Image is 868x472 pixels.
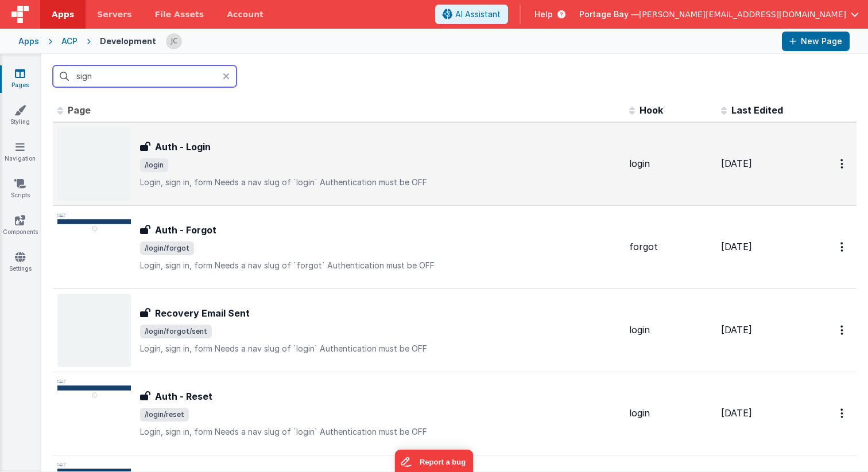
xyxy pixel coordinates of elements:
[834,318,852,342] button: Options
[140,260,620,271] p: Login, sign in, form Needs a nav slug of `forgot` Authentication must be OFF
[140,177,620,188] p: Login, sign in, form Needs a nav slug of `login` Authentication must be OFF
[155,9,204,20] span: File Assets
[721,158,752,169] span: [DATE]
[639,9,846,20] span: [PERSON_NAME][EMAIL_ADDRESS][DOMAIN_NAME]
[629,240,712,253] div: forgot
[140,426,620,438] p: Login, sign in, form Needs a nav slug of `login` Authentication must be OFF
[834,401,852,425] button: Options
[534,9,553,20] span: Help
[435,5,508,24] button: AI Assistant
[579,9,859,20] button: Portage Bay — [PERSON_NAME][EMAIL_ADDRESS][DOMAIN_NAME]
[721,407,752,419] span: [DATE]
[140,325,212,338] span: /login/forgot/sent
[155,389,212,403] h3: Auth - Reset
[834,152,852,175] button: Options
[140,241,194,255] span: /login/forgot
[629,157,712,170] div: login
[53,65,237,87] input: Search pages, id's ...
[721,241,752,252] span: [DATE]
[61,36,77,47] div: ACP
[140,343,620,354] p: Login, sign in, form Needs a nav slug of `login` Authentication must be OFF
[18,36,39,47] div: Apps
[155,306,250,320] h3: Recovery Email Sent
[52,9,74,20] span: Apps
[100,36,156,47] div: Development
[721,324,752,336] span: [DATE]
[579,9,639,20] span: Portage Bay —
[155,223,216,237] h3: Auth - Forgot
[97,9,131,20] span: Servers
[166,33,182,49] img: 5d1ca2343d4fbe88511ed98663e9c5d3
[629,407,712,420] div: login
[731,104,783,116] span: Last Edited
[640,104,663,116] span: Hook
[782,32,850,51] button: New Page
[140,408,189,422] span: /login/reset
[140,158,168,172] span: /login
[629,323,712,337] div: login
[155,140,211,154] h3: Auth - Login
[834,235,852,259] button: Options
[68,104,91,116] span: Page
[455,9,501,20] span: AI Assistant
